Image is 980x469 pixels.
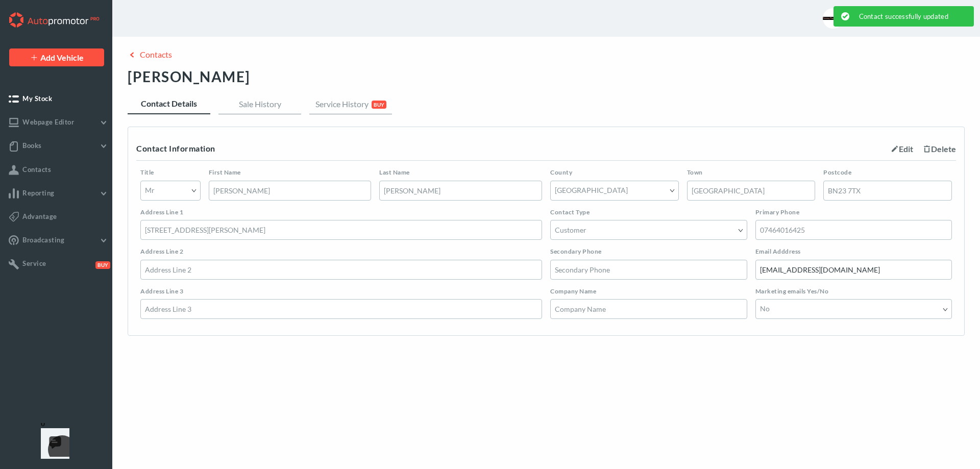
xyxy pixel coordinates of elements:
span: Webpage Editor [22,118,74,126]
h1: [PERSON_NAME] [128,68,965,85]
div: Contact successfully updated [859,12,948,20]
span: Books [22,141,42,150]
a: Edit [891,145,915,154]
span: Advantage [22,212,57,220]
span: Edit [891,144,913,154]
span: Delete [923,144,956,154]
span: Contacts [22,165,51,174]
span: Reporting [22,189,55,197]
button: BUY [369,100,386,108]
a: Contacts [128,50,172,59]
a: Add Vehicle [9,48,104,66]
a: Sale History [218,97,301,114]
span: Broadcasting [22,236,64,244]
span: My Stock [22,94,52,103]
span: BUY [372,101,386,109]
div: Search name, phone or email [128,8,308,29]
span: Service [22,259,46,267]
button: Buy [93,260,108,268]
a: Service HistoryBUY [309,97,392,114]
a: Delete [923,145,956,154]
span: Add Vehicle [40,53,84,62]
div: Contact Information [136,143,215,153]
a: Contact Details [128,97,210,114]
span: Buy [95,261,110,269]
iframe: Front Chat [35,423,79,467]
